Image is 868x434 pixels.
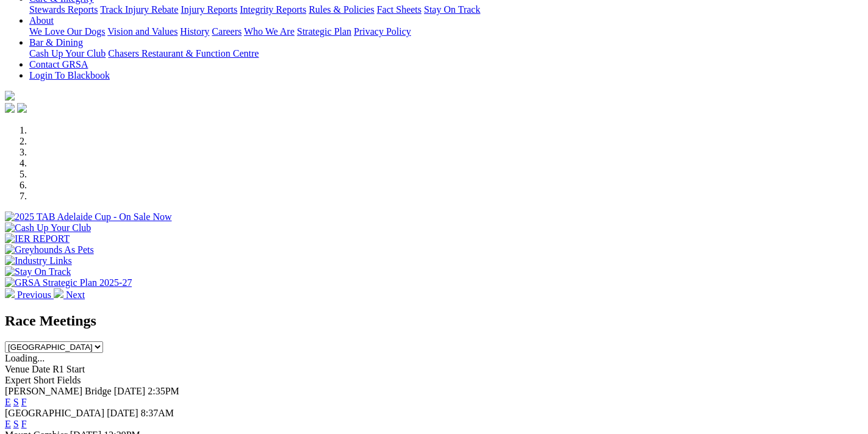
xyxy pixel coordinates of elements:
img: twitter.svg [17,103,27,113]
h2: Race Meetings [5,313,863,329]
span: Previous [17,290,51,300]
a: E [5,397,11,407]
img: IER REPORT [5,233,70,244]
img: chevron-right-pager-white.svg [54,288,63,298]
span: Venue [5,364,29,374]
a: We Love Our Dogs [29,26,105,37]
a: Rules & Policies [309,4,375,15]
a: Careers [212,26,242,37]
a: Stay On Track [424,4,480,15]
span: Short [34,375,55,385]
img: GRSA Strategic Plan 2025-27 [5,277,132,288]
a: Next [54,290,85,300]
span: 8:37AM [141,408,174,418]
a: Integrity Reports [240,4,306,15]
img: 2025 TAB Adelaide Cup - On Sale Now [5,212,172,222]
img: Cash Up Your Club [5,222,91,233]
span: Date [32,364,50,374]
span: [DATE] [107,408,138,418]
span: Next [66,290,85,300]
a: History [180,26,209,37]
a: Cash Up Your Club [29,48,106,59]
a: Strategic Plan [297,26,351,37]
img: Greyhounds As Pets [5,244,94,255]
a: Privacy Policy [354,26,411,37]
img: Industry Links [5,255,72,266]
a: Bar & Dining [29,37,83,48]
img: Stay On Track [5,266,71,277]
a: F [21,419,27,429]
a: E [5,419,11,429]
a: Contact GRSA [29,59,88,69]
div: Care & Integrity [29,4,863,15]
a: About [29,15,54,26]
img: chevron-left-pager-white.svg [5,288,15,298]
span: Loading... [5,353,45,363]
span: Fields [57,375,81,385]
span: R1 Start [52,364,85,374]
img: facebook.svg [5,103,15,113]
a: S [13,397,19,407]
span: [DATE] [114,386,146,396]
div: About [29,26,863,37]
a: Previous [5,290,54,300]
a: Who We Are [244,26,295,37]
span: [GEOGRAPHIC_DATA] [5,408,104,418]
img: logo-grsa-white.png [5,91,15,101]
span: 2:35PM [148,386,179,396]
a: Injury Reports [181,4,237,15]
span: [PERSON_NAME] Bridge [5,386,112,396]
a: S [13,419,19,429]
div: Bar & Dining [29,48,863,59]
a: Stewards Reports [29,4,98,15]
a: Track Injury Rebate [100,4,178,15]
a: Chasers Restaurant & Function Centre [108,48,259,59]
a: F [21,397,27,407]
a: Vision and Values [107,26,178,37]
a: Fact Sheets [377,4,421,15]
span: Expert [5,375,31,385]
a: Login To Blackbook [29,70,110,80]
